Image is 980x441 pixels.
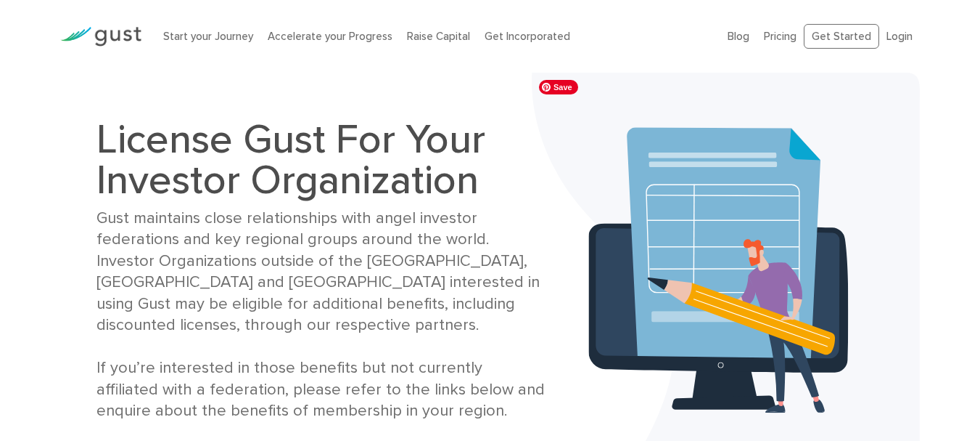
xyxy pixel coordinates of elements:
a: Raise Capital [407,30,470,43]
img: Gust Logo [60,27,141,46]
a: Blog [728,30,749,43]
div: Gust maintains close relationships with angel investor federations and key regional groups around... [96,208,547,422]
a: Get Started [804,24,879,49]
a: Accelerate your Progress [268,30,392,43]
h1: License Gust For Your Investor Organization [96,119,547,201]
a: Pricing [764,30,796,43]
a: Get Incorporated [485,30,570,43]
a: Login [886,30,913,43]
a: Start your Journey [163,30,253,43]
span: Save [539,80,578,94]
